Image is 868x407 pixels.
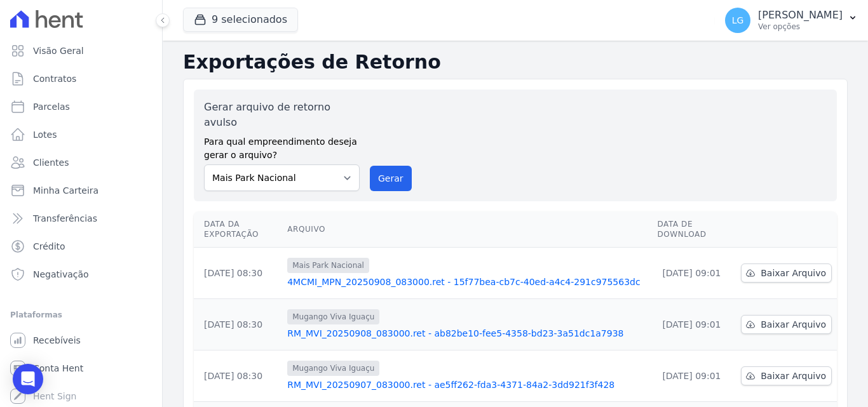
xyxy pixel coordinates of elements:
[287,378,647,391] a: RM_MVI_20250907_083000.ret - ae5ff262-fda3-4371-84a2-3dd921f3f428
[33,362,83,375] span: Conta Hent
[5,262,157,287] a: Negativação
[5,206,157,231] a: Transferências
[5,328,157,353] a: Recebíveis
[13,364,43,394] div: Open Intercom Messenger
[652,299,736,350] td: [DATE] 09:01
[758,22,843,32] p: Ver opções
[194,248,282,299] td: [DATE] 08:30
[5,38,157,63] a: Visão Geral
[287,327,647,340] a: RM_MVI_20250908_083000.ret - ab82be10-fee5-4358-bd23-3a51dc1a7938
[33,212,97,225] span: Transferências
[33,100,70,113] span: Parcelas
[758,9,843,22] p: [PERSON_NAME]
[5,66,157,91] a: Contratos
[33,72,76,85] span: Contratos
[287,361,379,376] span: Mugango Viva Iguaçu
[10,307,152,323] div: Plataformas
[741,264,832,283] a: Baixar Arquivo
[204,130,360,162] label: Para qual empreendimento deseja gerar o arquivo?
[732,16,744,25] span: LG
[33,240,65,253] span: Crédito
[33,156,69,169] span: Clientes
[194,211,282,248] th: Data da Exportação
[183,8,298,32] button: 9 selecionados
[33,44,84,57] span: Visão Geral
[761,267,826,279] span: Baixar Arquivo
[715,3,868,38] button: LG [PERSON_NAME] Ver opções
[183,51,848,74] h2: Exportações de Retorno
[5,94,157,119] a: Parcelas
[5,122,157,147] a: Lotes
[741,315,832,334] a: Baixar Arquivo
[5,356,157,381] a: Conta Hent
[33,184,98,197] span: Minha Carteira
[761,370,826,382] span: Baixar Arquivo
[741,366,832,385] a: Baixar Arquivo
[33,128,57,141] span: Lotes
[5,150,157,175] a: Clientes
[370,166,412,191] button: Gerar
[761,318,826,331] span: Baixar Arquivo
[287,258,369,273] span: Mais Park Nacional
[33,268,89,281] span: Negativação
[652,248,736,299] td: [DATE] 09:01
[5,178,157,203] a: Minha Carteira
[287,309,379,324] span: Mugango Viva Iguaçu
[282,211,652,248] th: Arquivo
[204,100,360,130] label: Gerar arquivo de retorno avulso
[5,234,157,259] a: Crédito
[287,276,647,288] a: 4MCMI_MPN_20250908_083000.ret - 15f77bea-cb7c-40ed-a4c4-291c975563dc
[652,350,736,402] td: [DATE] 09:01
[194,350,282,402] td: [DATE] 08:30
[652,211,736,248] th: Data de Download
[33,334,81,347] span: Recebíveis
[194,299,282,350] td: [DATE] 08:30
